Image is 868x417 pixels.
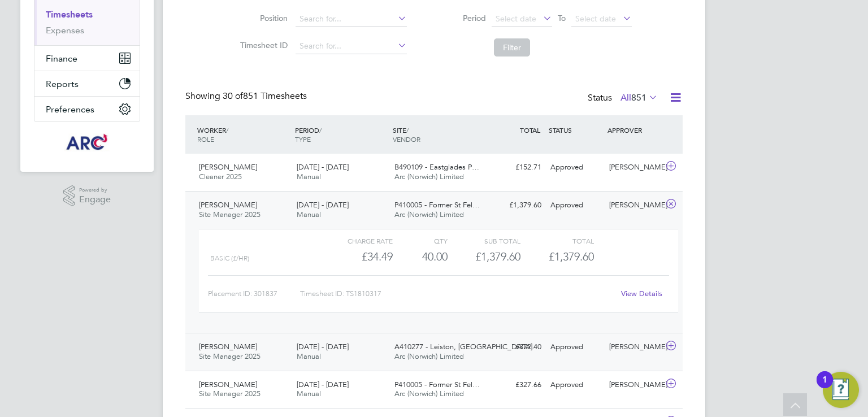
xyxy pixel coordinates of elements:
div: Sub Total [448,234,520,247]
div: [PERSON_NAME] [605,338,663,357]
div: £1,379.60 [448,247,520,266]
div: Approved [546,196,605,215]
span: 851 [631,92,646,103]
span: Select date [496,14,536,24]
span: Select date [575,14,616,24]
div: Charge rate [320,234,393,247]
div: £34.49 [320,247,393,266]
span: Cleaner 2025 [199,172,242,181]
span: VENDOR [393,134,420,144]
div: Showing [185,90,309,102]
span: Arc (Norwich) Limited [394,210,464,219]
div: 40.00 [393,247,448,266]
span: Basic (£/HR) [210,254,249,262]
div: [PERSON_NAME] [605,158,663,177]
span: B490109 - Eastglades P… [394,162,479,172]
button: Filter [494,38,530,57]
span: [PERSON_NAME] [199,162,257,172]
span: [DATE] - [DATE] [297,162,349,172]
span: Finance [46,53,77,64]
span: Arc (Norwich) Limited [394,389,464,398]
span: Manual [297,210,321,219]
div: [PERSON_NAME] [605,376,663,394]
div: 1 [822,380,827,394]
div: Approved [546,376,605,394]
div: QTY [393,234,448,247]
a: Timesheets [46,9,93,20]
div: WORKER [194,120,292,149]
div: STATUS [546,120,605,140]
span: [PERSON_NAME] [199,200,257,210]
span: Site Manager 2025 [199,210,261,219]
div: Placement ID: 301837 [208,285,300,303]
span: Site Manager 2025 [199,351,261,361]
input: Search for... [296,38,407,54]
img: arcgroup-logo-retina.png [64,133,110,151]
span: P410005 - Former St Fel… [394,380,480,389]
span: TYPE [295,134,311,144]
span: [PERSON_NAME] [199,342,257,351]
div: Status [588,90,660,106]
div: £1,379.60 [487,196,546,215]
span: Site Manager 2025 [199,389,261,398]
div: Total [520,234,593,247]
span: Manual [297,389,321,398]
label: Position [237,13,288,23]
span: / [319,125,322,134]
span: P410005 - Former St Fel… [394,200,480,210]
span: Arc (Norwich) Limited [394,172,464,181]
span: [DATE] - [DATE] [297,380,349,389]
label: Period [435,13,486,23]
span: 30 of [223,90,243,102]
span: Preferences [46,104,94,115]
div: £372.40 [487,338,546,357]
input: Search for... [296,11,407,27]
span: / [226,125,228,134]
div: Approved [546,338,605,357]
span: Engage [79,195,111,205]
span: TOTAL [520,125,540,134]
span: Arc (Norwich) Limited [394,351,464,361]
span: Powered by [79,185,111,195]
span: £1,379.60 [549,250,594,263]
label: All [620,92,658,103]
span: To [554,11,569,25]
span: [DATE] - [DATE] [297,200,349,210]
a: Go to home page [34,133,140,151]
div: £152.71 [487,158,546,177]
span: ROLE [197,134,214,144]
div: APPROVER [605,120,663,140]
span: Manual [297,351,321,361]
span: [PERSON_NAME] [199,380,257,389]
div: SITE [390,120,488,149]
button: Reports [34,71,140,96]
div: PERIOD [292,120,390,149]
label: Timesheet ID [237,40,288,50]
div: Timesheet ID: TS1810317 [300,285,614,303]
a: Expenses [46,25,84,36]
button: Finance [34,46,140,71]
button: Preferences [34,97,140,121]
a: View Details [621,289,662,298]
button: Open Resource Center, 1 new notification [823,372,859,408]
div: [PERSON_NAME] [605,196,663,215]
span: / [406,125,409,134]
div: Approved [546,158,605,177]
a: Powered byEngage [63,185,111,207]
span: [DATE] - [DATE] [297,342,349,351]
div: £327.66 [487,376,546,394]
span: Reports [46,79,79,89]
span: A410277 - Leiston, [GEOGRAPHIC_DATA]… [394,342,540,351]
span: Manual [297,172,321,181]
span: 851 Timesheets [223,90,307,102]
